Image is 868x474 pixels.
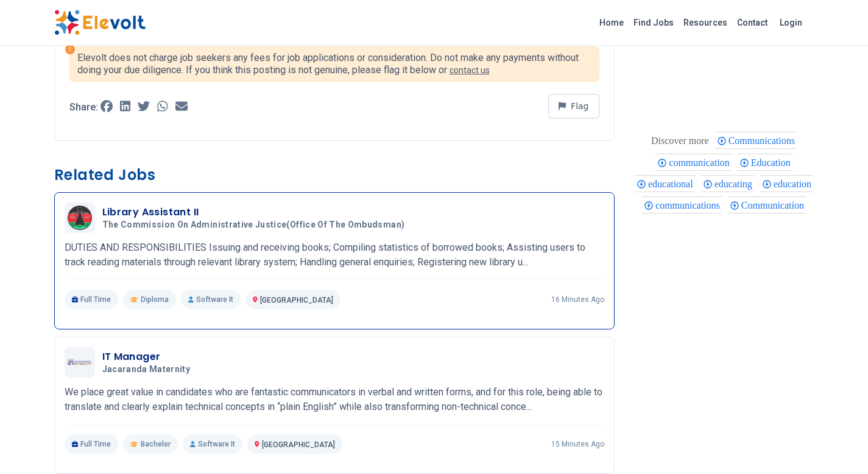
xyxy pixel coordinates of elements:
span: Education [751,157,794,168]
p: Full Time [65,290,119,309]
img: Elevolt [54,10,146,35]
a: Contact [732,13,772,32]
button: Flag [548,94,599,118]
a: Resources [679,13,732,32]
p: Software It [181,290,241,309]
a: contact us [450,65,490,75]
span: The Commission on Administrative Justice(Office of the Ombudsman) [102,220,405,231]
div: Education [738,154,792,171]
span: Jacaranda Maternity [102,364,191,375]
p: We place great value in candidates who are fantastic communicators in verbal and written forms, a... [65,385,604,414]
h3: Library Assistant II [102,205,410,220]
div: educating [701,175,754,192]
h3: IT Manager [102,350,196,364]
span: communications [655,200,724,210]
a: Find Jobs [629,13,679,32]
span: communication [669,157,733,168]
iframe: Chat Widget [807,415,868,474]
span: [GEOGRAPHIC_DATA] [262,440,335,449]
div: educational [635,175,695,192]
p: DUTIES AND RESPONSIBILITIES Issuing and receiving books; Compiling statistics of borrowed books; ... [65,240,604,270]
div: education [760,175,813,192]
a: Jacaranda MaternityIT ManagerJacaranda MaternityWe place great value in candidates who are fantas... [65,347,604,454]
h3: Related Jobs [54,165,615,185]
span: Communication [741,200,808,210]
span: Diploma [141,295,169,304]
span: educating [715,179,756,189]
span: education [774,179,815,189]
img: Jacaranda Maternity [68,358,92,367]
a: Login [772,10,810,35]
img: The Commission on Administrative Justice(Office of the Ombudsman) [68,206,92,230]
div: These are topics related to the article that might interest you [651,132,709,149]
span: Communications [729,135,799,146]
p: Share: [69,102,98,112]
span: Bachelor [141,439,171,449]
p: 16 minutes ago [551,295,604,304]
span: [GEOGRAPHIC_DATA] [260,296,333,304]
a: Home [595,13,629,32]
p: Full Time [65,434,119,454]
div: communication [655,154,732,171]
p: Elevolt does not charge job seekers any fees for job applications or consideration. Do not make a... [77,52,591,76]
p: Software It [183,434,242,454]
span: educational [648,179,697,189]
div: communications [642,196,722,214]
div: Communication [728,196,806,214]
a: The Commission on Administrative Justice(Office of the Ombudsman)Library Assistant IIThe Commissi... [65,203,604,309]
div: Communications [715,132,797,149]
p: 15 minutes ago [551,439,604,449]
